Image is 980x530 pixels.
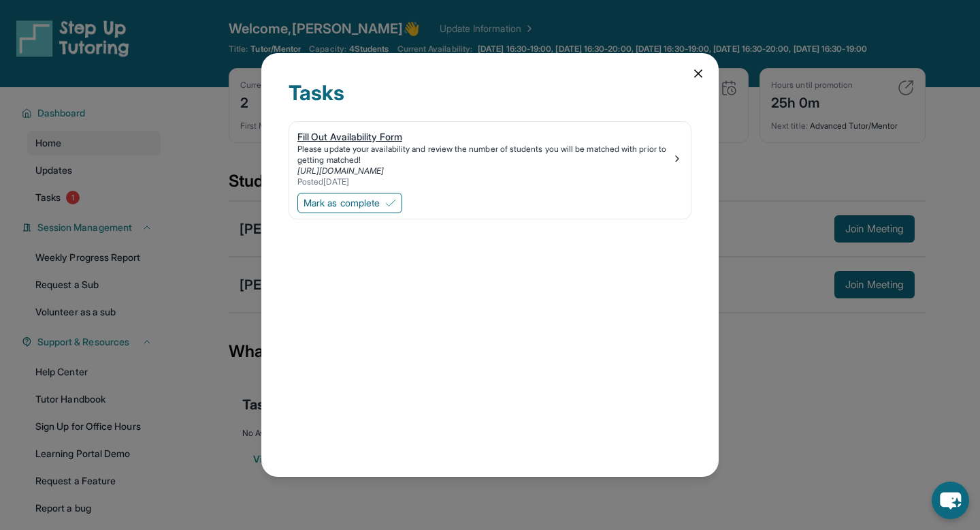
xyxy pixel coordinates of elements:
button: chat-button [932,482,969,519]
div: Posted [DATE] [297,176,672,187]
a: [URL][DOMAIN_NAME] [297,166,384,176]
div: Fill Out Availability Form [297,130,672,144]
div: Please update your availability and review the number of students you will be matched with prior ... [297,144,672,166]
button: Mark as complete [297,193,402,213]
a: Fill Out Availability FormPlease update your availability and review the number of students you w... [289,122,691,190]
span: Mark as complete [304,196,380,210]
div: Tasks [289,80,691,121]
img: Mark as complete [385,198,396,208]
